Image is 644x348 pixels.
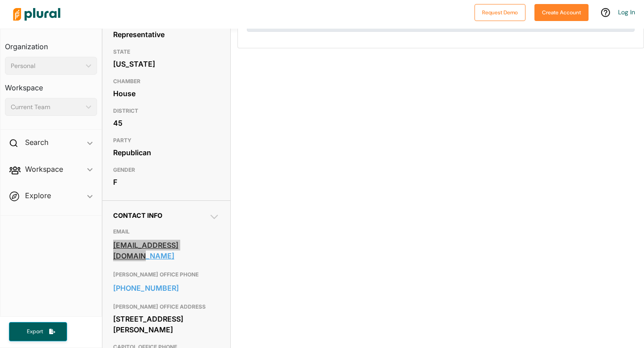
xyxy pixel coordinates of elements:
a: Request Demo [475,7,525,17]
div: Personal [11,61,82,71]
h3: [PERSON_NAME] OFFICE ADDRESS [113,301,220,312]
button: Request Demo [475,4,525,21]
h3: Organization [5,34,97,53]
div: House [113,87,220,100]
button: Export [9,322,67,341]
a: [EMAIL_ADDRESS][DOMAIN_NAME] [113,238,220,263]
h2: Search [25,137,48,147]
h3: PARTY [113,135,220,146]
h3: [PERSON_NAME] OFFICE PHONE [113,269,220,280]
a: [PHONE_NUMBER] [113,281,220,295]
h3: CHAMBER [113,76,220,87]
h3: DISTRICT [113,106,220,116]
div: Current Team [11,102,82,112]
a: Log In [618,8,635,16]
div: 45 [113,116,220,130]
div: Representative [113,28,220,41]
button: Create Account [534,4,589,21]
h3: Workspace [5,75,97,94]
a: Create Account [534,7,589,17]
div: Republican [113,146,220,159]
div: F [113,175,220,189]
div: [US_STATE] [113,57,220,71]
span: Contact Info [113,212,162,219]
h3: STATE [113,47,220,57]
span: Export [21,328,49,335]
div: [STREET_ADDRESS][PERSON_NAME] [113,312,220,336]
h3: EMAIL [113,226,220,237]
h3: GENDER [113,165,220,175]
